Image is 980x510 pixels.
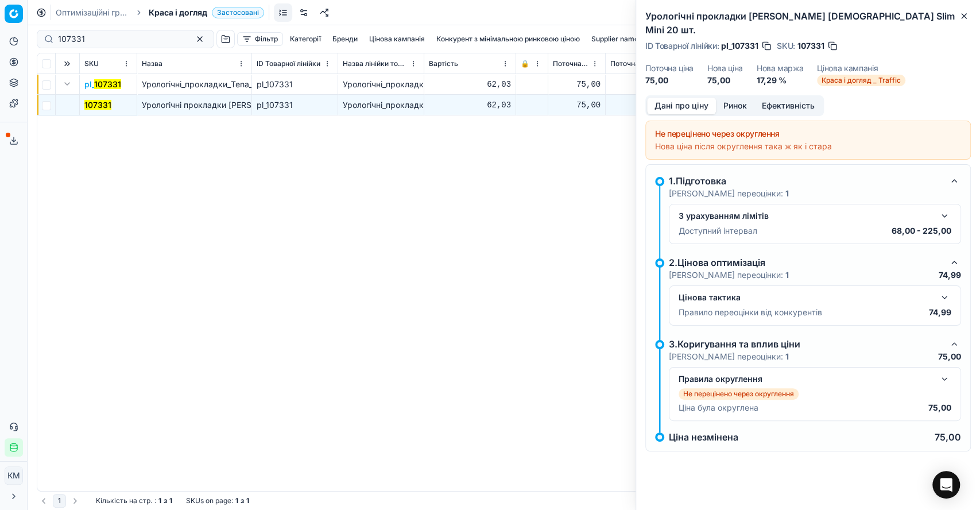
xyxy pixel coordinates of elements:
[56,7,129,18] a: Оптимізаційні групи
[669,256,943,269] div: 2.Цінова оптимізація
[669,174,943,188] div: 1.Підготовка
[647,98,716,114] button: Дані про ціну
[932,471,960,499] div: Open Intercom Messenger
[96,496,152,505] span: Кількість на стр.
[716,98,754,114] button: Ринок
[645,64,694,72] dt: Поточна ціна
[257,99,333,111] div: pl_107331
[343,99,419,111] div: Урологічні_прокладки_Tena_[DEMOGRAPHIC_DATA]_Slim_Mini_20_шт.
[721,40,758,52] span: pl_107331
[669,269,789,281] p: [PERSON_NAME] переоцінки:
[797,40,824,52] span: 107331
[785,188,789,198] strong: 1
[58,33,184,45] input: Пошук по SKU або назві
[142,59,162,68] span: Назва
[777,42,795,50] span: SKU :
[84,59,99,68] span: SKU
[142,79,409,89] span: Урологічні_прокладки_Tena_[DEMOGRAPHIC_DATA]_Slim_Mini_20_шт.
[655,128,961,140] div: Не перецінено через округлення
[679,225,757,237] p: Доступний інтервал
[553,99,601,111] div: 75,00
[610,79,687,90] div: 75,00
[60,57,74,71] button: Expand all
[669,432,738,442] p: Ціна незмінена
[429,79,511,90] div: 62,03
[186,496,233,505] span: SKUs on page :
[343,79,419,90] div: Урологічні_прокладки_Tena_[DEMOGRAPHIC_DATA]_Slim_Mini_20_шт.
[429,99,511,111] div: 62,03
[257,59,320,68] span: ID Товарної лінійки
[429,59,458,68] span: Вартість
[817,64,905,72] dt: Цінова кампанія
[645,42,719,50] span: ID Товарної лінійки :
[343,59,408,68] span: Назва лінійки товарів
[96,496,172,505] div: :
[757,75,804,86] dd: 17,29 %
[37,494,82,508] nav: pagination
[84,79,121,90] button: pl_107331
[142,100,450,110] span: Урологічні прокладки [PERSON_NAME] [DEMOGRAPHIC_DATA] Slim Mini 20 шт.
[164,496,167,505] strong: з
[892,225,951,237] p: 68,00 - 225,00
[84,100,111,110] mark: 107331
[679,210,933,222] div: З урахуванням лімітів
[610,59,675,68] span: Поточна промо ціна
[84,99,111,111] button: 107331
[60,77,74,91] button: Expand
[235,496,238,505] strong: 1
[328,32,362,46] button: Бренди
[817,75,905,86] span: Краса і догляд _ Traffic
[928,402,951,414] p: 75,00
[365,32,429,46] button: Цінова кампанія
[679,373,933,385] div: Правила округлення
[257,79,333,90] div: pl_107331
[679,307,822,318] p: Правило переоцінки від конкурентів
[237,32,283,46] button: Фільтр
[669,351,789,362] p: [PERSON_NAME] переоцінки:
[669,188,789,199] p: [PERSON_NAME] переоцінки:
[149,7,207,18] span: Краса і догляд
[158,496,161,505] strong: 1
[37,494,51,508] button: Go to previous page
[68,494,82,508] button: Go to next page
[212,7,264,18] span: Застосовані
[553,79,601,90] div: 75,00
[939,269,961,281] p: 74,99
[84,79,121,90] span: pl_
[553,59,589,68] span: Поточна ціна
[432,32,584,46] button: Конкурент з мінімальною ринковою ціною
[645,75,694,86] dd: 75,00
[683,389,794,399] p: Не перецінено через округлення
[669,337,943,351] div: 3.Коригування та вплив ціни
[935,432,961,442] p: 75,00
[679,292,933,303] div: Цінова тактика
[757,64,804,72] dt: Нова маржа
[707,75,743,86] dd: 75,00
[655,141,961,152] div: Нова ціна після округлення така ж як і стара
[56,7,264,18] nav: breadcrumb
[610,99,687,111] div: 75,00
[241,496,244,505] strong: з
[754,98,822,114] button: Ефективність
[785,270,789,280] strong: 1
[285,32,326,46] button: Категорії
[149,7,264,18] span: Краса і доглядЗастосовані
[587,32,643,46] button: Supplier name
[679,402,758,414] p: Ціна була округлена
[938,351,961,362] p: 75,00
[785,351,789,361] strong: 1
[246,496,249,505] strong: 1
[53,494,66,508] button: 1
[645,9,971,37] h2: Урологічні прокладки [PERSON_NAME] [DEMOGRAPHIC_DATA] Slim Mini 20 шт.
[5,467,22,484] span: КM
[169,496,172,505] strong: 1
[521,59,529,68] span: 🔒
[94,79,121,89] mark: 107331
[929,307,951,318] p: 74,99
[5,466,23,485] button: КM
[707,64,743,72] dt: Нова ціна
